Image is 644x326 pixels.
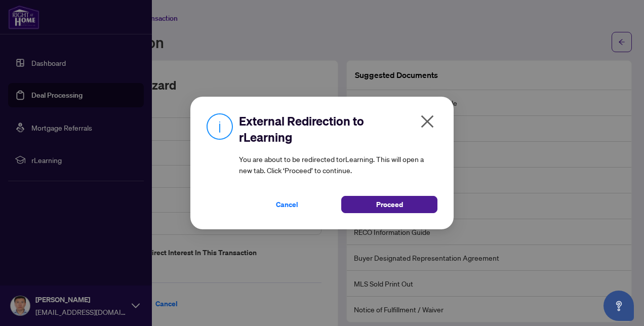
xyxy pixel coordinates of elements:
div: You are about to be redirected to rLearning . This will open a new tab. Click ‘Proceed’ to continue. [239,113,437,213]
button: Open asap [603,291,634,321]
button: Cancel [239,196,335,213]
span: Cancel [276,196,298,213]
button: Proceed [341,196,437,213]
span: Proceed [376,196,403,213]
span: close [419,113,435,130]
h2: External Redirection to rLearning [239,113,437,145]
img: Info Icon [207,113,233,140]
